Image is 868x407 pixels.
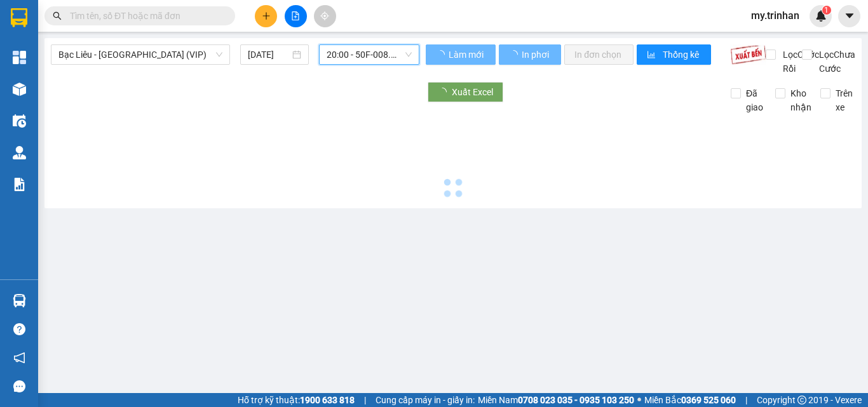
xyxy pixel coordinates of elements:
[831,86,858,114] span: Trên xe
[438,88,452,97] span: loading
[785,86,817,114] span: Kho nhận
[376,393,475,407] span: Cung cấp máy in - giấy in:
[285,5,307,27] button: file-add
[13,294,26,307] img: warehouse-icon
[518,395,634,405] strong: 0708 023 035 - 0935 103 250
[6,95,248,116] b: GỬI : VP [GEOGRAPHIC_DATA]
[522,48,551,62] span: In phơi
[73,30,83,41] span: environment
[778,48,821,76] span: Lọc Cước Rồi
[238,393,355,407] span: Hỗ trợ kỹ thuật:
[262,11,271,20] span: plus
[681,395,736,405] strong: 0369 525 060
[13,178,26,191] img: solution-icon
[320,11,329,20] span: aim
[13,146,26,159] img: warehouse-icon
[6,60,242,76] li: 0983 44 7777
[426,44,496,65] button: Làm mới
[53,11,62,20] span: search
[815,10,827,22] img: icon-new-feature
[564,44,634,65] button: In đơn chọn
[449,48,485,62] span: Làm mới
[13,51,26,64] img: dashboard-icon
[637,44,711,65] button: bar-chartThống kê
[6,28,242,60] li: [STREET_ADDRESS][PERSON_NAME]
[364,393,366,407] span: |
[13,323,25,335] span: question-circle
[58,45,222,64] span: Bạc Liêu - Sài Gòn (VIP)
[73,62,83,72] span: phone
[428,82,503,102] button: Xuất Excel
[13,114,26,128] img: warehouse-icon
[644,393,736,407] span: Miền Bắc
[730,44,766,65] img: 9k=
[248,48,290,62] input: 11/08/2025
[797,396,806,404] span: copyright
[70,9,220,23] input: Tìm tên, số ĐT hoặc mã đơn
[838,5,860,27] button: caret-down
[314,5,336,27] button: aim
[637,397,641,403] span: ⚪️
[255,5,277,27] button: plus
[452,85,493,99] span: Xuất Excel
[11,8,27,27] img: logo-vxr
[73,8,137,24] b: TRÍ NHÂN
[822,6,831,15] sup: 1
[509,50,520,59] span: loading
[824,6,829,15] span: 1
[647,50,658,60] span: bar-chart
[814,48,857,76] span: Lọc Chưa Cước
[844,10,855,22] span: caret-down
[436,50,447,59] span: loading
[291,11,300,20] span: file-add
[745,393,747,407] span: |
[13,352,25,364] span: notification
[478,393,634,407] span: Miền Nam
[741,8,810,23] span: my.trinhan
[327,45,412,64] span: 20:00 - 50F-008.58
[741,86,768,114] span: Đã giao
[663,48,701,62] span: Thống kê
[13,83,26,96] img: warehouse-icon
[13,380,25,392] span: message
[300,395,355,405] strong: 1900 633 818
[499,44,561,65] button: In phơi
